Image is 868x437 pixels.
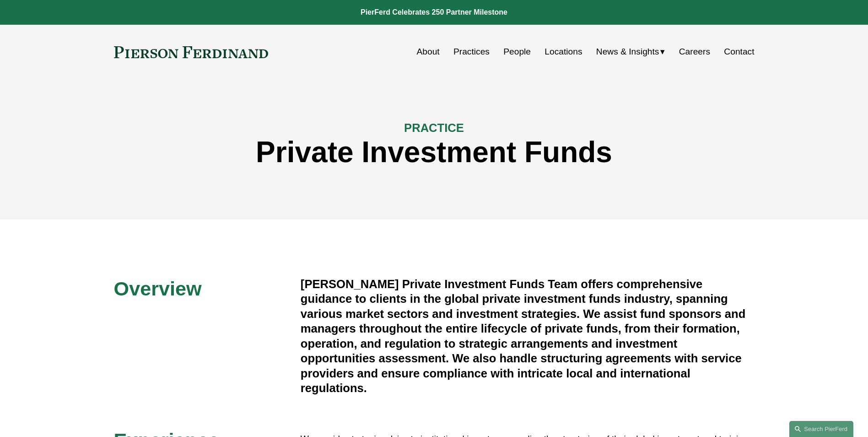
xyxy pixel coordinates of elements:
a: People [503,43,531,60]
a: About [417,43,440,60]
a: folder dropdown [596,43,665,60]
a: Practices [453,43,490,60]
span: PRACTICE [404,121,464,134]
a: Contact [724,43,754,60]
a: Locations [545,43,582,60]
span: News & Insights [596,44,659,60]
span: Overview [114,278,202,300]
a: Search this site [789,421,853,437]
h4: [PERSON_NAME] Private Investment Funds Team offers comprehensive guidance to clients in the globa... [301,277,755,396]
h1: Private Investment Funds [114,136,755,169]
a: Careers [679,43,710,60]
